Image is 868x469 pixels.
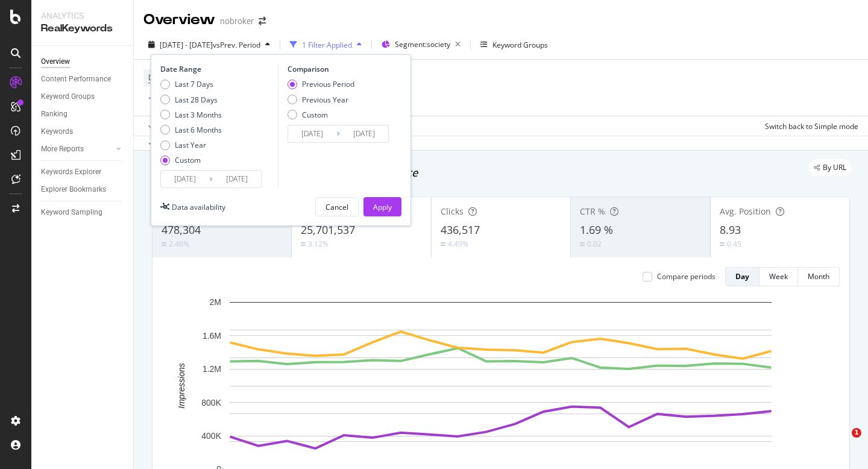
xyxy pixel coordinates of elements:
[201,398,221,408] text: 800K
[160,64,275,74] div: Date Range
[177,363,186,408] text: Impressions
[201,431,221,441] text: 400K
[288,64,392,74] div: Comparison
[288,125,336,142] input: Start Date
[373,202,392,212] div: Apply
[363,197,401,216] button: Apply
[315,197,359,216] button: Cancel
[735,271,749,282] div: Day
[41,143,113,156] a: More Reports
[210,297,221,307] text: 2M
[41,22,124,36] div: RealKeywords
[727,239,741,249] div: 0.45
[301,222,355,237] span: 25,701,537
[162,242,166,246] img: Equal
[41,143,84,156] div: More Reports
[259,17,266,25] div: arrow-right-arrow-left
[41,90,125,103] a: Keyword Groups
[143,92,192,106] button: Add Filter
[143,10,215,30] div: Overview
[441,242,445,246] img: Equal
[302,95,348,105] div: Previous Year
[41,166,101,178] div: Keywords Explorer
[760,116,858,136] button: Switch back to Simple mode
[41,183,106,196] div: Explorer Bookmarks
[41,166,125,178] a: Keywords Explorer
[288,95,354,105] div: Previous Year
[143,116,178,136] button: Apply
[302,110,328,120] div: Custom
[448,239,468,249] div: 4.49%
[720,222,741,237] span: 8.93
[657,271,715,282] div: Compare periods
[41,90,95,103] div: Keyword Groups
[340,125,388,142] input: End Date
[41,10,124,22] div: Analytics
[301,242,306,246] img: Equal
[162,222,201,237] span: 478,304
[160,125,222,135] div: Last 6 Months
[203,364,221,374] text: 1.2M
[41,108,125,121] a: Ranking
[203,331,221,341] text: 1.6M
[823,164,846,171] span: By URL
[160,155,222,165] div: Custom
[41,183,125,196] a: Explorer Bookmarks
[302,79,354,89] div: Previous Period
[587,239,602,249] div: 0.02
[143,35,275,54] button: [DATE] - [DATE]vsPrev. Period
[175,110,222,120] div: Last 3 Months
[213,40,260,50] span: vs Prev. Period
[41,206,125,219] a: Keyword Sampling
[148,72,171,83] span: Device
[769,271,788,282] div: Week
[169,239,189,249] div: 2.46%
[220,15,254,27] div: nobroker
[308,239,329,249] div: 3.12%
[41,125,73,138] div: Keywords
[809,159,851,176] div: legacy label
[161,171,209,187] input: Start Date
[492,40,548,50] div: Keyword Groups
[175,79,213,89] div: Last 7 Days
[175,95,218,105] div: Last 28 Days
[160,40,213,50] span: [DATE] - [DATE]
[175,140,206,150] div: Last Year
[395,39,450,49] span: Segment: society
[175,125,222,135] div: Last 6 Months
[160,110,222,120] div: Last 3 Months
[288,79,354,89] div: Previous Period
[41,206,102,219] div: Keyword Sampling
[720,206,771,217] span: Avg. Position
[580,242,585,246] img: Equal
[160,79,222,89] div: Last 7 Days
[160,140,222,150] div: Last Year
[41,73,111,86] div: Content Performance
[160,95,222,105] div: Last 28 Days
[476,35,553,54] button: Keyword Groups
[827,428,856,457] iframe: Intercom live chat
[285,35,366,54] button: 1 Filter Applied
[41,108,68,121] div: Ranking
[41,125,125,138] a: Keywords
[175,155,201,165] div: Custom
[808,271,829,282] div: Month
[302,40,352,50] div: 1 Filter Applied
[759,267,798,286] button: Week
[213,171,261,187] input: End Date
[288,110,354,120] div: Custom
[325,202,348,212] div: Cancel
[41,55,125,68] a: Overview
[765,121,858,131] div: Switch back to Simple mode
[580,222,613,237] span: 1.69 %
[441,206,464,217] span: Clicks
[580,206,605,217] span: CTR %
[798,267,840,286] button: Month
[41,73,125,86] a: Content Performance
[852,428,861,438] span: 1
[725,267,759,286] button: Day
[172,202,225,212] div: Data availability
[41,55,70,68] div: Overview
[720,242,725,246] img: Equal
[377,35,465,54] button: Segment:society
